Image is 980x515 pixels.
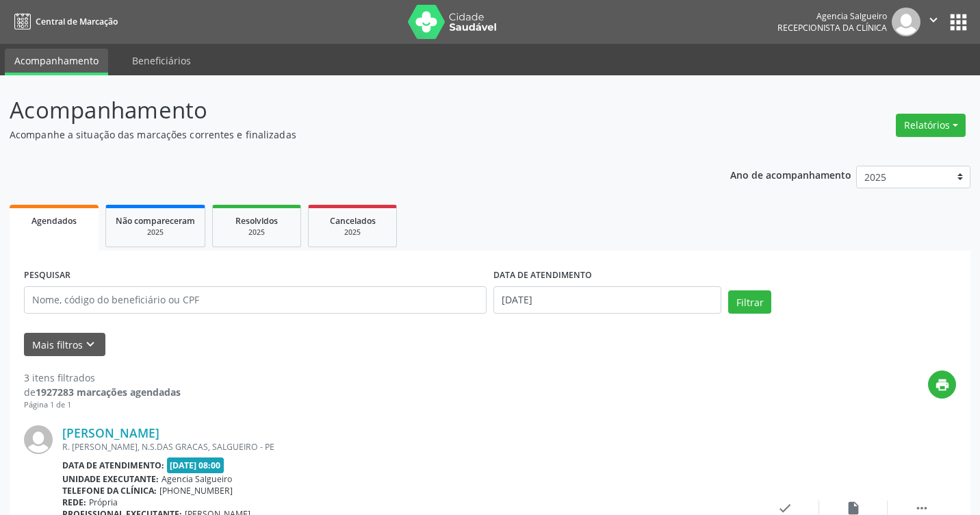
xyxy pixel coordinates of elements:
img: img [892,8,920,36]
b: Data de atendimento: [62,460,164,471]
i:  [926,12,941,27]
span: Agencia Salgueiro [162,473,232,485]
button:  [920,8,946,36]
a: Acompanhamento [5,49,108,75]
button: Mais filtroskeyboard_arrow_down [24,333,105,357]
span: [PHONE_NUMBER] [159,485,233,497]
span: Recepcionista da clínica [777,22,887,34]
div: Agencia Salgueiro [777,10,887,22]
input: Selecione um intervalo [493,286,721,314]
img: img [24,425,53,454]
div: 2025 [318,227,387,238]
div: R. [PERSON_NAME], N.S.DAS GRACAS, SALGUEIRO - PE [62,441,751,453]
button: Filtrar [728,290,771,314]
span: [DATE] 08:00 [167,457,224,473]
p: Acompanhamento [10,93,682,127]
i: keyboard_arrow_down [83,337,98,352]
div: de [24,385,181,399]
b: Rede: [62,497,86,508]
button: Relatórios [896,114,966,137]
div: 2025 [116,227,195,238]
span: Própria [89,497,118,508]
span: Central de Marcação [36,16,118,27]
a: Beneficiários [122,49,201,73]
button: print [928,370,956,399]
span: Resolvidos [235,215,278,227]
label: PESQUISAR [24,265,70,286]
p: Acompanhe a situação das marcações correntes e finalizadas [10,127,682,142]
b: Telefone da clínica: [62,485,157,497]
span: Não compareceram [116,215,195,227]
p: Ano de acompanhamento [730,166,851,183]
span: Agendados [31,215,77,227]
a: [PERSON_NAME] [62,425,159,440]
input: Nome, código do beneficiário ou CPF [24,286,487,314]
button: apps [946,10,970,34]
i: print [935,377,950,392]
div: Página 1 de 1 [24,399,181,411]
div: 3 itens filtrados [24,370,181,385]
b: Unidade executante: [62,473,159,485]
span: Cancelados [330,215,376,227]
a: Central de Marcação [10,10,118,33]
label: DATA DE ATENDIMENTO [493,265,592,286]
strong: 1927283 marcações agendadas [36,386,181,399]
div: 2025 [222,227,291,238]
